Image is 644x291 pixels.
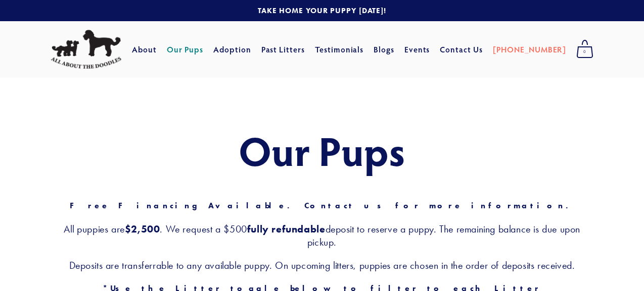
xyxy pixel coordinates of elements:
strong: $2,500 [125,223,160,235]
a: Contact Us [440,40,483,59]
a: Our Pups [167,40,204,59]
a: Events [404,40,430,59]
h1: Our Pups [51,128,593,172]
a: [PHONE_NUMBER] [493,40,566,59]
a: Adoption [213,40,251,59]
strong: fully refundable [247,223,326,235]
a: Past Litters [261,44,305,54]
a: Testimonials [315,40,364,59]
a: 0 items in cart [571,37,599,62]
strong: Free Financing Available. Contact us for more information. [70,201,575,210]
img: All About The Doodles [51,30,121,69]
a: About [132,40,157,59]
span: 0 [576,45,593,59]
h3: All puppies are . We request a $500 deposit to reserve a puppy. The remaining balance is due upon... [51,222,593,249]
h3: Deposits are transferrable to any available puppy. On upcoming litters, puppies are chosen in the... [51,259,593,272]
a: Blogs [374,40,394,59]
